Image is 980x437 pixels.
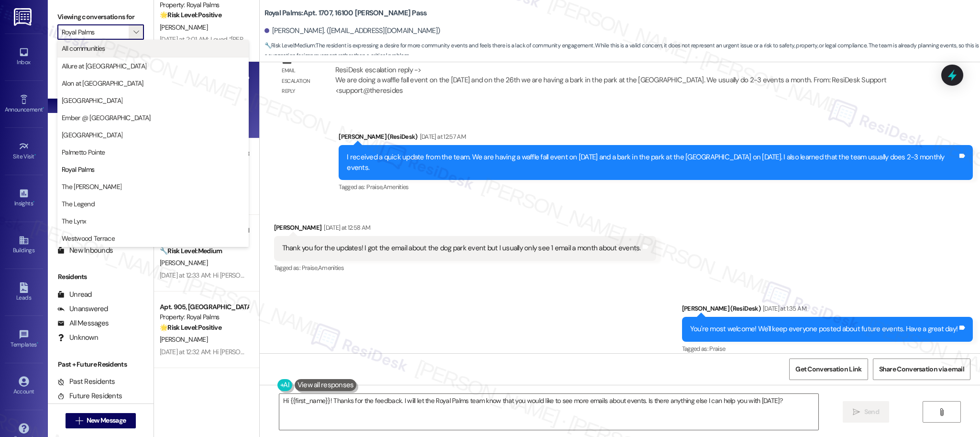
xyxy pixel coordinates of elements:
[264,26,440,36] div: [PERSON_NAME]. ([EMAIL_ADDRESS][DOMAIN_NAME])
[160,302,248,312] div: Apt. 905, [GEOGRAPHIC_DATA][PERSON_NAME]
[57,391,122,401] div: Future Residents
[5,232,43,258] a: Buildings
[62,44,105,53] span: All communities
[62,147,105,157] span: Palmetto Pointe
[318,264,344,272] span: Amenities
[760,303,806,314] div: [DATE] at 1:35 AM
[5,326,43,352] a: Templates •
[43,105,44,112] span: •
[33,199,34,205] span: •
[264,8,427,18] b: Royal Palms: Apt. 1707, 16100 [PERSON_NAME] Pass
[66,413,136,428] button: New Message
[48,272,154,282] div: Residents
[282,66,319,96] div: Email escalation reply
[274,261,656,275] div: Tagged as:
[938,408,945,416] i: 
[264,41,980,61] span: : The resident is expressing a desire for more community events and feels there is a lack of comm...
[34,152,36,158] span: •
[160,335,208,344] span: [PERSON_NAME]
[37,340,38,347] span: •
[57,318,109,328] div: All Messages
[274,223,656,236] div: [PERSON_NAME]
[366,183,383,191] span: Praise ,
[48,185,154,195] div: Prospects
[321,223,370,233] div: [DATE] at 12:58 AM
[62,113,151,123] span: Ember @ [GEOGRAPHIC_DATA]
[5,138,43,164] a: Site Visit •
[873,359,970,380] button: Share Conversation via email
[160,35,360,44] div: [DATE] at 2:01 AM: Loved “[PERSON_NAME] (Royal Palms): Thank you 🙂”
[160,247,222,255] strong: 🔧 Risk Level: Medium
[864,407,879,417] span: Send
[62,234,115,243] span: Westwood Terrace
[5,185,43,211] a: Insights •
[62,199,95,209] span: The Legend
[339,180,973,194] div: Tagged as:
[302,264,318,272] span: Praise ,
[682,303,973,317] div: [PERSON_NAME] (ResiDesk)
[57,246,113,256] div: New Inbounds
[282,243,641,253] div: Thank you for the updates! I got the email about the dog park event but I usually only see 1 emai...
[335,65,887,95] div: ResiDesk escalation reply -> We are doing a waffle fall event on the [DATE] and on the 26th we ar...
[160,323,221,332] strong: 🌟 Risk Level: Positive
[690,324,958,334] div: You're most welcome! We'll keep everyone posted about future events. Have a great day!
[57,10,144,24] label: Viewing conversations for
[57,304,108,314] div: Unanswered
[159,45,249,57] div: Archived on [DATE]
[160,347,782,356] div: [DATE] at 12:32 AM: Hi [PERSON_NAME], it's a pleasure meeting you! I would love to speak with you...
[795,364,861,374] span: Get Conversation Link
[339,132,973,145] div: [PERSON_NAME] (ResiDesk)
[853,408,860,416] i: 
[383,183,409,191] span: Amenities
[14,8,33,26] img: ResiDesk Logo
[418,132,466,142] div: [DATE] at 12:57 AM
[57,377,115,387] div: Past Residents
[160,312,248,322] div: Property: Royal Palms
[160,11,221,19] strong: 🌟 Risk Level: Positive
[789,359,868,380] button: Get Conversation Link
[160,23,208,32] span: [PERSON_NAME]
[62,96,122,105] span: [GEOGRAPHIC_DATA]
[76,417,83,425] i: 
[5,280,43,305] a: Leads
[62,182,121,191] span: The [PERSON_NAME]
[48,54,154,64] div: Prospects + Residents
[879,364,964,374] span: Share Conversation via email
[160,271,802,280] div: [DATE] at 12:33 AM: Hi [PERSON_NAME], I understand you'd like to opt out. Please reply with 'STOP...
[62,165,94,174] span: Royal Palms
[57,333,98,343] div: Unknown
[347,152,958,173] div: I received a quick update from the team. We are having a waffle fall event on [DATE] and a bark i...
[48,359,154,370] div: Past + Future Residents
[87,415,126,426] span: New Message
[62,61,146,71] span: Allure at [GEOGRAPHIC_DATA]
[160,258,208,267] span: [PERSON_NAME]
[709,345,725,353] span: Praise
[133,28,139,36] i: 
[62,78,143,88] span: Alon at [GEOGRAPHIC_DATA]
[682,342,973,356] div: Tagged as:
[62,130,122,140] span: [GEOGRAPHIC_DATA]
[62,24,129,40] input: All communities
[62,216,86,226] span: The Lynx
[5,373,43,399] a: Account
[5,44,43,70] a: Inbox
[843,401,889,423] button: Send
[57,290,92,300] div: Unread
[279,394,819,430] textarea: Hi {{first_name}}! Thanks for the feedback. I will let the Royal Palms team know that you would l...
[264,42,315,49] strong: 🔧 Risk Level: Medium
